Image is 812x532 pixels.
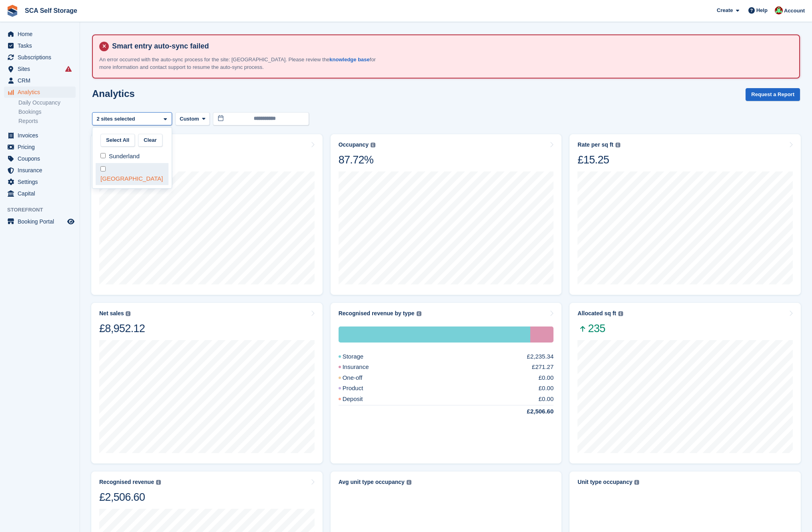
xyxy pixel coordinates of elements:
span: Analytics [18,87,66,98]
div: Allocated sq ft [577,310,616,317]
img: stora-icon-8386f47178a22dfd0bd8f6a31ec36ba5ce8667c1dd55bd0f319d3a0aa187defe.svg [6,5,18,17]
span: Capital [18,188,66,199]
span: Help [756,6,768,14]
div: £2,506.60 [508,407,554,416]
span: Home [18,28,66,40]
a: menu [4,28,76,40]
img: icon-info-grey-7440780725fd019a000dd9b08b2336e03edf1995a4989e88bcd33f0948082b44.svg [407,480,411,485]
button: Request a Report [746,88,800,101]
div: Unit type occupancy [577,479,632,486]
button: Custom [175,112,210,125]
a: Reports [18,117,76,125]
a: menu [4,87,76,98]
div: Insurance [339,363,388,372]
button: Select All [100,134,135,147]
div: £0.00 [539,373,554,383]
span: Create [717,6,733,14]
h2: Analytics [92,88,135,99]
img: icon-info-grey-7440780725fd019a000dd9b08b2336e03edf1995a4989e88bcd33f0948082b44.svg [156,480,161,485]
img: icon-info-grey-7440780725fd019a000dd9b08b2336e03edf1995a4989e88bcd33f0948082b44.svg [126,311,130,316]
div: £15.25 [577,153,620,167]
a: menu [4,130,76,141]
a: Preview store [66,217,76,226]
div: Deposit [339,395,382,404]
span: 235 [577,322,623,335]
div: Rate per sq ft [577,141,613,148]
div: £2,235.34 [527,352,554,361]
div: Storage [339,326,530,343]
div: Recognised revenue by type [339,310,415,317]
a: menu [4,216,76,227]
h4: Smart entry auto-sync failed [109,42,793,51]
a: menu [4,176,76,187]
span: Settings [18,176,66,187]
div: Storage [339,352,383,361]
a: menu [4,165,76,176]
a: menu [4,63,76,75]
div: £2,506.60 [99,490,161,504]
span: Custom [180,115,199,123]
div: £8,952.12 [99,322,145,335]
div: 87.72% [339,153,375,167]
a: SCA Self Storage [22,4,80,17]
img: icon-info-grey-7440780725fd019a000dd9b08b2336e03edf1995a4989e88bcd33f0948082b44.svg [634,480,639,485]
span: Coupons [18,153,66,164]
a: Bookings [18,108,76,116]
button: Clear [138,134,162,147]
p: An error occurred with the auto-sync process for the site: [GEOGRAPHIC_DATA]. Please review the f... [99,56,379,71]
a: Daily Occupancy [18,99,76,107]
a: menu [4,52,76,63]
div: £0.00 [539,384,554,393]
div: £0.00 [539,395,554,404]
div: Avg unit type occupancy [339,479,405,486]
span: Booking Portal [18,216,66,227]
a: menu [4,153,76,164]
span: Invoices [18,130,66,141]
a: menu [4,75,76,86]
span: Pricing [18,141,66,153]
div: Recognised revenue [99,479,154,486]
a: knowledge base [329,56,369,62]
div: Product [339,384,383,393]
span: Subscriptions [18,52,66,63]
div: £271.27 [532,363,553,372]
a: menu [4,188,76,199]
img: Dale Chapman [775,6,783,14]
div: One-off [339,373,382,383]
a: menu [4,141,76,153]
span: Account [784,7,805,15]
div: Net sales [99,310,124,317]
span: CRM [18,75,66,86]
span: Insurance [18,165,66,176]
img: icon-info-grey-7440780725fd019a000dd9b08b2336e03edf1995a4989e88bcd33f0948082b44.svg [618,311,623,316]
span: Storefront [7,206,80,214]
img: icon-info-grey-7440780725fd019a000dd9b08b2336e03edf1995a4989e88bcd33f0948082b44.svg [417,311,421,316]
div: 2 sites selected [95,115,138,123]
span: Sites [18,63,66,75]
a: menu [4,40,76,51]
img: icon-info-grey-7440780725fd019a000dd9b08b2336e03edf1995a4989e88bcd33f0948082b44.svg [371,143,375,147]
i: Smart entry sync failures have occurred [65,66,72,72]
span: Tasks [18,40,66,51]
div: Sunderland [96,150,168,163]
img: icon-info-grey-7440780725fd019a000dd9b08b2336e03edf1995a4989e88bcd33f0948082b44.svg [616,143,620,147]
div: Insurance [530,326,553,343]
div: Occupancy [339,141,369,148]
div: [GEOGRAPHIC_DATA] [96,163,168,185]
